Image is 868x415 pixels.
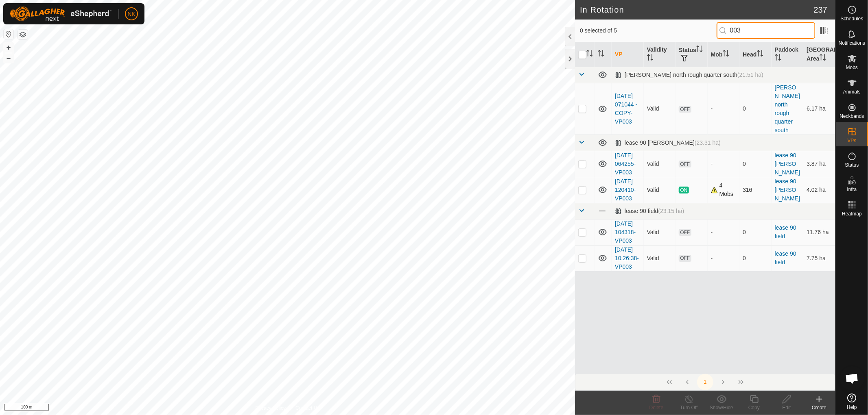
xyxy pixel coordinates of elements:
[775,178,800,202] a: lease 90 [PERSON_NAME]
[711,228,737,237] div: -
[18,30,28,39] button: Map Layers
[644,151,676,177] td: Valid
[803,219,835,245] td: 11.76 ha
[775,152,800,176] a: lease 90 [PERSON_NAME]
[586,51,593,58] p-sorticon: Activate to sort
[644,177,676,203] td: Valid
[644,83,676,135] td: Valid
[723,51,729,58] p-sorticon: Activate to sort
[775,224,796,239] a: lease 90 field
[847,187,857,192] span: Infra
[803,404,835,411] div: Create
[4,53,13,63] button: –
[840,16,863,21] span: Schedules
[739,83,772,135] td: 0
[737,72,763,78] span: (21.51 ha)
[615,178,636,202] a: [DATE] 120410-VP003
[10,7,112,21] img: Gallagher Logo
[739,42,772,67] th: Head
[840,114,864,119] span: Neckbands
[803,151,835,177] td: 3.87 ha
[679,106,691,113] span: OFF
[644,219,676,245] td: Valid
[843,89,861,94] span: Animals
[847,138,856,143] span: VPs
[803,83,835,135] td: 6.17 ha
[598,51,604,58] p-sorticon: Activate to sort
[739,177,772,203] td: 316
[775,250,796,265] a: lease 90 field
[580,26,717,35] span: 0 selected of 5
[615,139,721,146] div: lease 90 [PERSON_NAME]
[127,10,135,18] span: NK
[772,42,804,67] th: Paddock
[644,245,676,271] td: Valid
[739,245,772,271] td: 0
[846,65,858,70] span: Mobs
[295,404,319,412] a: Contact Us
[711,254,737,263] div: -
[739,219,772,245] td: 0
[803,245,835,271] td: 7.75 ha
[697,374,713,390] button: 1
[4,29,13,39] button: Reset Map
[615,72,763,78] div: [PERSON_NAME] north rough quarter south
[649,405,664,411] span: Delete
[679,229,691,236] span: OFF
[580,5,814,15] h2: In Rotation
[820,55,826,62] p-sorticon: Activate to sort
[679,161,691,167] span: OFF
[845,163,859,167] span: Status
[696,47,703,53] p-sorticon: Activate to sort
[847,405,857,410] span: Help
[705,404,738,411] div: Show/Hide
[679,255,691,262] span: OFF
[803,42,835,67] th: [GEOGRAPHIC_DATA] Area
[256,404,286,412] a: Privacy Policy
[840,366,864,391] div: Open chat
[695,139,721,146] span: (23.31 ha)
[738,404,770,411] div: Copy
[836,390,868,413] a: Help
[708,42,740,67] th: Mob
[612,42,644,67] th: VP
[615,152,636,176] a: [DATE] 064255-VP003
[673,404,705,411] div: Turn Off
[711,160,737,168] div: -
[842,211,862,216] span: Heatmap
[757,51,763,58] p-sorticon: Activate to sort
[615,93,637,125] a: [DATE] 071044 - COPY-VP003
[839,41,865,46] span: Notifications
[679,187,689,193] span: ON
[647,55,654,62] p-sorticon: Activate to sort
[4,43,13,52] button: +
[775,84,800,133] a: [PERSON_NAME] north rough quarter south
[770,404,803,411] div: Edit
[739,151,772,177] td: 0
[711,104,737,113] div: -
[775,55,781,62] p-sorticon: Activate to sort
[615,246,639,270] a: [DATE] 10:26:38-VP003
[711,181,737,198] div: 4 Mobs
[644,42,676,67] th: Validity
[814,4,827,16] span: 237
[676,42,708,67] th: Status
[615,220,636,244] a: [DATE] 104318-VP003
[615,208,684,215] div: lease 90 field
[717,22,815,39] input: Search (S)
[658,208,684,214] span: (23.15 ha)
[803,177,835,203] td: 4.02 ha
